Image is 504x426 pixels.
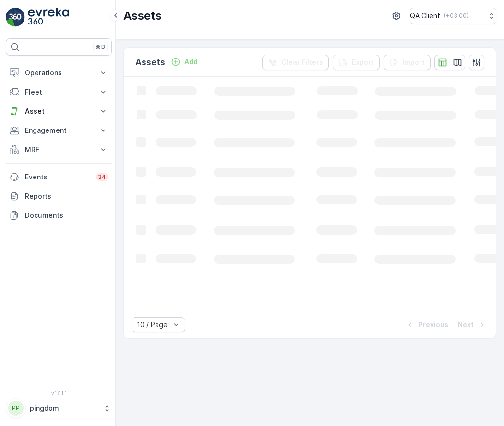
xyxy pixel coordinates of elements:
[96,43,105,51] p: ⌘B
[6,121,112,140] button: Engagement
[25,87,93,97] p: Fleet
[25,172,90,182] p: Events
[444,12,468,20] p: ( +03:00 )
[352,58,374,67] p: Export
[25,126,93,135] p: Engagement
[25,106,93,116] p: Asset
[6,187,112,206] a: Reports
[25,191,108,201] p: Reports
[384,55,431,70] button: Import
[403,58,425,67] p: Import
[30,403,98,413] p: pingdom
[404,319,449,331] button: Previous
[98,173,106,181] p: 34
[6,167,112,187] a: Events34
[6,206,112,225] a: Documents
[6,102,112,121] button: Asset
[6,8,25,27] img: logo
[167,56,202,68] button: Add
[123,8,162,24] p: Assets
[281,58,323,67] p: Clear Filters
[184,57,198,67] p: Add
[6,398,112,418] button: PPpingdom
[6,390,112,396] span: v 1.51.1
[6,140,112,159] button: MRF
[262,55,329,70] button: Clear Filters
[458,320,474,330] p: Next
[25,145,93,154] p: MRF
[28,8,69,27] img: logo_light-DOdMpM7g.png
[25,68,93,78] p: Operations
[410,8,496,24] button: QA Client(+03:00)
[8,401,24,416] div: PP
[6,63,112,83] button: Operations
[333,55,380,70] button: Export
[25,211,108,220] p: Documents
[457,319,488,331] button: Next
[135,56,165,69] p: Assets
[6,83,112,102] button: Fleet
[419,320,448,330] p: Previous
[410,11,440,21] p: QA Client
